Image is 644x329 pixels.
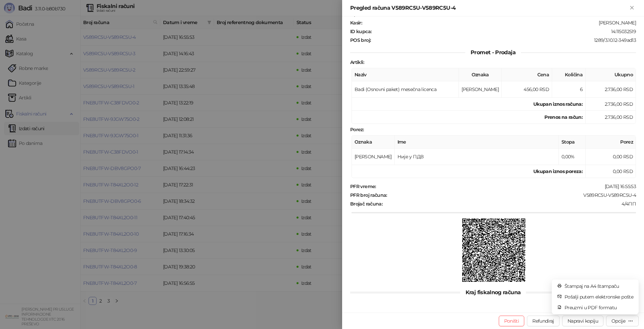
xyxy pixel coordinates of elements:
td: Није у ПДВ [395,149,559,165]
button: Poništi [499,316,525,326]
strong: ID kupca : [350,28,371,34]
div: 14:115032519 [372,28,637,34]
th: Oznaka [352,136,395,149]
span: Promet - Prodaja [465,49,521,56]
strong: Ukupan iznos računa : [533,101,583,107]
th: Ukupno [586,68,636,81]
strong: POS broj : [350,37,371,43]
td: 0,00 RSD [586,149,636,165]
th: Naziv [352,68,459,81]
strong: Brojač računa : [350,201,382,207]
td: 0,00 RSD [586,165,636,178]
strong: Kasir : [350,20,362,26]
th: Porez [586,136,636,149]
img: QR kod [462,219,526,282]
th: Ime [395,136,559,149]
button: Opcije [606,316,639,326]
div: 4/4ПП [383,201,637,207]
button: Refundiraj [527,316,559,326]
strong: Ukupan iznos poreza: [533,168,583,174]
strong: PFR broj računa : [350,192,387,198]
div: Opcije [611,318,625,324]
strong: Artikli : [350,59,364,65]
strong: Prenos na račun : [544,114,583,120]
strong: Porez : [350,127,364,133]
div: V589RC5U-V589RC5U-4 [388,192,637,198]
td: [PERSON_NAME] [352,149,395,165]
span: Pošalji putem elektronske pošte [565,293,633,301]
strong: PFR vreme : [350,183,376,189]
span: Kraj fiskalnog računa [460,289,526,296]
div: [PERSON_NAME] [363,20,637,26]
button: Zatvori [628,4,636,12]
th: Cena [502,68,552,81]
th: Stopa [559,136,586,149]
td: Badi (Osnovni paket) mesečna licenca [352,81,459,98]
td: 0,00% [559,149,586,165]
button: Napravi kopiju [562,316,603,326]
div: Pregled računa V589RC5U-V589RC5U-4 [350,4,628,12]
th: Oznaka [459,68,502,81]
span: Preuzmi u PDF formatu [565,304,633,311]
td: 456,00 RSD [502,81,552,98]
span: Napravi kopiju [568,318,598,324]
td: 6 [552,81,586,98]
div: 1289/3.10.12-349ad13 [371,37,637,43]
div: [DATE] 16:55:53 [377,183,637,189]
td: 2.736,00 RSD [586,98,636,111]
td: [PERSON_NAME] [459,81,502,98]
span: Štampaj na A4 štampaču [565,282,633,290]
th: Količina [552,68,586,81]
td: 2.736,00 RSD [586,111,636,124]
td: 2.736,00 RSD [586,81,636,98]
